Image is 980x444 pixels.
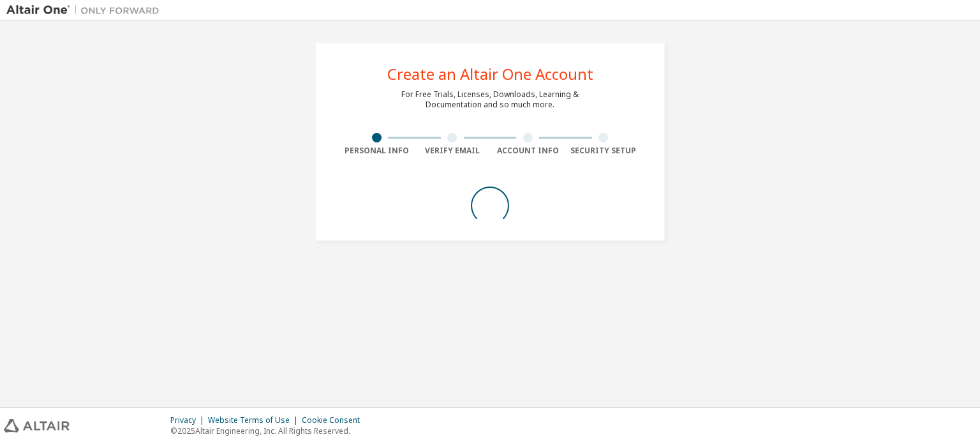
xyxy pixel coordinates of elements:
[415,146,491,156] div: Verify Email
[4,419,70,433] img: altair_logo.svg
[401,89,579,110] div: For Free Trials, Licenses, Downloads, Learning & Documentation and so much more.
[302,415,367,425] div: Cookie Consent
[6,4,166,17] img: Altair One
[566,146,642,156] div: Security Setup
[387,66,593,82] div: Create an Altair One Account
[170,425,367,436] p: © 2025 Altair Engineering, Inc. All Rights Reserved.
[170,415,208,425] div: Privacy
[208,415,302,425] div: Website Terms of Use
[490,146,566,156] div: Account Info
[339,146,415,156] div: Personal Info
